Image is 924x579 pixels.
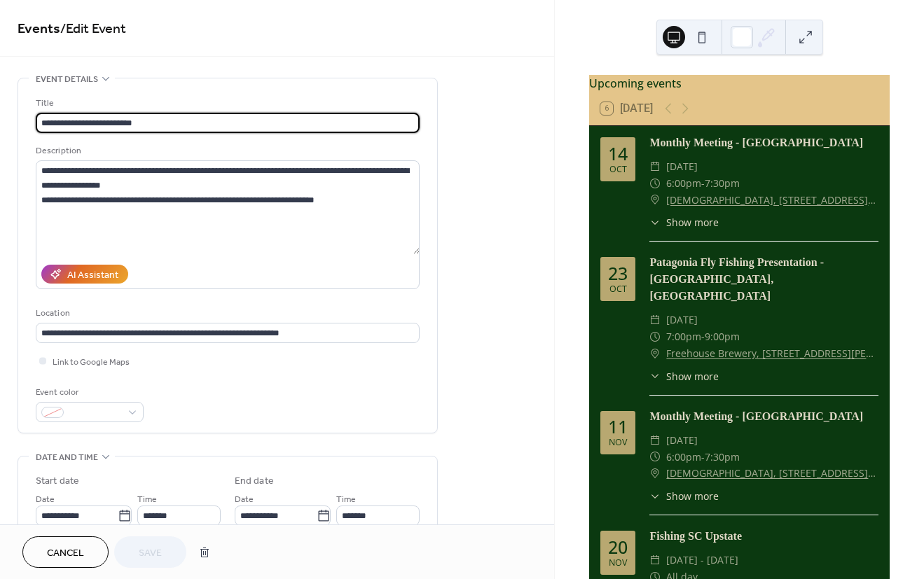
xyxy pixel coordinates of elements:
span: 9:00pm [705,328,740,345]
span: Show more [666,369,719,384]
button: ​Show more [649,489,719,503]
div: Patagonia Fly Fishing Presentation - [GEOGRAPHIC_DATA], [GEOGRAPHIC_DATA] [649,254,878,305]
a: Fishing SC Upstate [649,530,742,542]
a: Freehouse Brewery, [STREET_ADDRESS][PERSON_NAME] [666,345,878,362]
div: Upcoming events [589,75,890,92]
div: Oct [609,165,627,174]
div: ​ [649,192,661,209]
a: [DEMOGRAPHIC_DATA], [STREET_ADDRESS] [GEOGRAPHIC_DATA], SC 29201 [666,465,878,482]
div: ​ [649,312,661,328]
span: [DATE] - [DATE] [666,552,738,568]
span: - [701,175,705,192]
div: Event color [36,385,141,400]
div: ​ [649,345,661,362]
div: 14 [608,145,628,162]
div: Location [36,306,417,321]
div: Nov [609,559,627,568]
span: Date [235,492,254,507]
span: Cancel [47,546,84,561]
div: ​ [649,489,661,503]
button: Cancel [22,536,109,568]
span: 6:00pm [666,449,701,466]
button: ​Show more [649,369,719,384]
div: 20 [608,538,628,556]
span: Time [336,492,356,507]
span: Date and time [36,450,98,465]
div: Oct [609,285,627,294]
span: Time [137,492,157,507]
a: Events [18,15,60,43]
span: 7:30pm [705,449,740,466]
div: 23 [608,265,628,282]
span: 7:30pm [705,175,740,192]
div: Start date [36,474,79,489]
div: End date [235,474,274,489]
div: Monthly Meeting - [GEOGRAPHIC_DATA] [649,134,878,151]
button: ​Show more [649,215,719,230]
div: ​ [649,369,661,384]
div: Description [36,144,417,158]
div: ​ [649,328,661,345]
button: AI Assistant [41,265,128,284]
div: Nov [609,438,627,447]
span: 6:00pm [666,175,701,192]
div: ​ [649,432,661,449]
span: Show more [666,215,719,230]
div: ​ [649,215,661,230]
div: ​ [649,552,661,568]
span: Date [36,492,55,507]
div: Monthly Meeting - [GEOGRAPHIC_DATA] [649,408,878,425]
span: - [701,328,705,345]
a: [DEMOGRAPHIC_DATA], [STREET_ADDRESS] [GEOGRAPHIC_DATA], SC 29201 [666,192,878,209]
span: [DATE] [666,312,698,328]
div: 11 [608,418,628,435]
div: ​ [649,449,661,466]
div: AI Assistant [67,268,118,283]
div: ​ [649,465,661,482]
span: - [701,449,705,466]
div: ​ [649,158,661,175]
div: ​ [649,175,661,192]
span: Event details [36,72,98,87]
span: Link to Google Maps [53,355,130,370]
span: / Edit Event [60,15,126,43]
span: [DATE] [666,432,698,449]
div: Title [36,96,417,111]
span: 7:00pm [666,328,701,345]
span: Show more [666,489,719,503]
span: [DATE] [666,158,698,175]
